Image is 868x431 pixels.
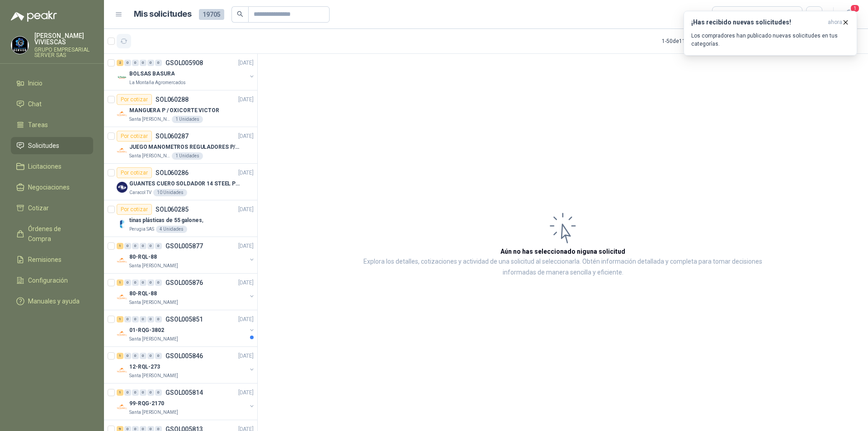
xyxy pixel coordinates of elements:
[165,243,203,249] p: GSOL005877
[165,316,203,322] p: GSOL005851
[134,8,192,21] h1: Mis solicitudes
[117,350,255,379] a: 1 0 0 0 0 0 GSOL005846[DATE] Company Logo12-RQL-273Santa [PERSON_NAME]
[129,253,157,261] p: 80-RQL-88
[132,279,139,286] div: 0
[129,372,178,379] p: Santa [PERSON_NAME]
[28,255,61,265] span: Remisiones
[155,243,162,249] div: 0
[155,316,162,322] div: 0
[117,387,255,416] a: 1 0 0 0 0 0 GSOL005814[DATE] Company Logo99-RQG-2170Santa [PERSON_NAME]
[129,363,160,371] p: 12-RQL-273
[11,37,28,54] img: Company Logo
[28,275,68,285] span: Configuración
[238,205,254,214] p: [DATE]
[828,19,842,26] span: ahora
[104,200,257,237] a: Por cotizarSOL060285[DATE] Company Logotinas plásticas de 55 galones,Perugia SAS4 Unidades
[11,220,93,247] a: Órdenes de Compra
[238,132,254,141] p: [DATE]
[28,78,42,88] span: Inicio
[500,246,625,256] h3: Aún no has seleccionado niguna solicitud
[11,199,93,217] a: Cotizar
[28,203,49,213] span: Cotizar
[117,279,123,286] div: 1
[117,389,123,396] div: 1
[117,182,127,193] img: Company Logo
[155,389,162,396] div: 0
[132,243,139,249] div: 0
[155,353,162,359] div: 0
[238,242,254,251] p: [DATE]
[124,243,131,249] div: 0
[117,314,255,343] a: 1 0 0 0 0 0 GSOL005851[DATE] Company Logo01-RQG-3802Santa [PERSON_NAME]
[117,145,127,156] img: Company Logo
[11,272,93,289] a: Configuración
[11,116,93,133] a: Tareas
[34,33,93,45] p: [PERSON_NAME] VIVIESCAS
[124,353,131,359] div: 0
[34,47,93,58] p: GRUPO EMPRESARIAL SERVER SAS
[129,180,242,188] p: GUANTES CUERO SOLDADOR 14 STEEL PRO SAFE(ADJUNTO FICHA TECNIC)
[117,72,127,83] img: Company Logo
[156,96,189,103] p: SOL060288
[662,34,724,48] div: 1 - 50 de 11685
[129,399,164,408] p: 99-RQG-2170
[117,353,123,359] div: 1
[238,352,254,360] p: [DATE]
[117,292,127,303] img: Company Logo
[841,6,857,23] button: 1
[117,167,152,178] div: Por cotizar
[147,353,154,359] div: 0
[129,106,219,115] p: MANGUERA P / OXICORTE VICTOR
[28,99,42,109] span: Chat
[238,169,254,177] p: [DATE]
[165,279,203,286] p: GSOL005876
[147,279,154,286] div: 0
[104,127,257,164] a: Por cotizarSOL060287[DATE] Company LogoJUEGO MANOMETROS REGULADORES P/OXIGENOSanta [PERSON_NAME]1...
[129,152,170,160] p: Santa [PERSON_NAME]
[155,60,162,66] div: 0
[28,296,80,306] span: Manuales y ayuda
[132,389,139,396] div: 0
[155,279,162,286] div: 0
[124,279,131,286] div: 0
[140,353,146,359] div: 0
[129,216,203,225] p: tinas plásticas de 55 galones,
[117,241,255,270] a: 1 0 0 0 0 0 GSOL005877[DATE] Company Logo80-RQL-88Santa [PERSON_NAME]
[684,11,857,56] button: ¡Has recibido nuevas solicitudes!ahora Los compradores han publicado nuevas solicitudes en tus ca...
[117,243,123,249] div: 1
[140,60,146,66] div: 0
[147,389,154,396] div: 0
[132,60,139,66] div: 0
[165,353,203,359] p: GSOL005846
[117,57,255,86] a: 2 0 0 0 0 0 GSOL005908[DATE] Company LogoBOLSAS BASURALa Montaña Agromercados
[238,95,254,104] p: [DATE]
[129,226,154,233] p: Perugia SAS
[691,32,849,48] p: Los compradores han publicado nuevas solicitudes en tus categorías.
[129,143,242,152] p: JUEGO MANOMETROS REGULADORES P/OXIGENO
[153,189,187,196] div: 10 Unidades
[11,158,93,175] a: Licitaciones
[132,353,139,359] div: 0
[165,60,203,66] p: GSOL005908
[238,59,254,67] p: [DATE]
[147,243,154,249] div: 0
[28,120,48,130] span: Tareas
[140,279,146,286] div: 0
[129,409,178,416] p: Santa [PERSON_NAME]
[129,189,151,196] p: Caracol TV
[117,255,127,266] img: Company Logo
[124,389,131,396] div: 0
[129,116,170,123] p: Santa [PERSON_NAME]
[147,60,154,66] div: 0
[117,60,123,66] div: 2
[11,251,93,268] a: Remisiones
[117,94,152,105] div: Por cotizar
[104,164,257,200] a: Por cotizarSOL060286[DATE] Company LogoGUANTES CUERO SOLDADOR 14 STEEL PRO SAFE(ADJUNTO FICHA TEC...
[129,326,164,335] p: 01-RQG-3802
[238,279,254,287] p: [DATE]
[237,11,243,17] span: search
[140,389,146,396] div: 0
[140,316,146,322] div: 0
[156,170,189,176] p: SOL060286
[28,161,61,171] span: Licitaciones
